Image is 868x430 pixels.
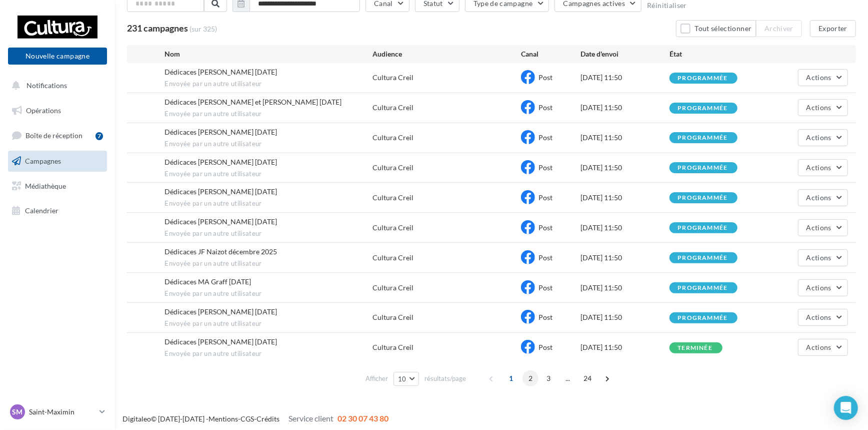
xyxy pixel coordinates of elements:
[26,106,61,115] span: Opérations
[6,176,109,197] a: Médiathèque
[12,407,23,417] span: SM
[798,339,848,356] button: Actions
[398,375,406,383] span: 10
[522,370,538,386] span: 2
[6,125,109,146] a: Boîte de réception7
[540,370,556,386] span: 3
[25,157,61,165] span: Campagnes
[798,129,848,146] button: Actions
[256,414,279,423] a: Crédits
[208,414,238,423] a: Mentions
[164,199,372,208] span: Envoyée par un autre utilisateur
[677,255,727,261] div: programmée
[521,49,580,59] div: Canal
[647,2,687,10] button: Réinitialiser
[393,372,419,386] button: 10
[677,195,727,201] div: programmée
[372,73,413,83] div: Cultura Creil
[6,100,109,121] a: Opérations
[372,253,413,263] div: Cultura Creil
[538,103,552,112] span: Post
[164,319,372,328] span: Envoyée par un autre utilisateur
[798,99,848,116] button: Actions
[677,105,727,112] div: programmée
[164,187,277,196] span: Dédicaces Nicolas Renard décembre 2025
[288,413,333,423] span: Service client
[677,345,712,351] div: terminée
[372,312,413,322] div: Cultura Creil
[372,163,413,173] div: Cultura Creil
[372,133,413,143] div: Cultura Creil
[25,181,66,190] span: Médiathèque
[164,110,372,119] span: Envoyée par un autre utilisateur
[798,69,848,86] button: Actions
[580,103,669,113] div: [DATE] 11:50
[164,140,372,149] span: Envoyée par un autre utilisateur
[538,313,552,321] span: Post
[798,159,848,176] button: Actions
[538,163,552,172] span: Post
[372,193,413,203] div: Cultura Creil
[538,253,552,262] span: Post
[798,249,848,266] button: Actions
[810,20,856,37] button: Exporter
[806,253,831,262] span: Actions
[164,349,372,358] span: Envoyée par un autre utilisateur
[25,131,82,140] span: Boîte de réception
[677,225,727,231] div: programmée
[424,374,466,383] span: résultats/page
[798,279,848,296] button: Actions
[538,343,552,351] span: Post
[538,223,552,232] span: Post
[806,283,831,292] span: Actions
[6,200,109,221] a: Calendrier
[806,133,831,142] span: Actions
[806,223,831,232] span: Actions
[372,103,413,113] div: Cultura Creil
[503,370,519,386] span: 1
[6,75,105,96] button: Notifications
[580,253,669,263] div: [DATE] 11:50
[669,49,758,59] div: État
[580,312,669,322] div: [DATE] 11:50
[127,23,188,34] span: 231 campagnes
[580,193,669,203] div: [DATE] 11:50
[580,133,669,143] div: [DATE] 11:50
[164,158,277,166] span: Dédicaces Serge Gueguen décembre 2025
[164,337,277,346] span: Dédicaces Jean-Luc Barrier octobre 2025
[579,370,596,386] span: 24
[538,193,552,202] span: Post
[372,49,521,59] div: Audience
[189,24,217,34] span: (sur 325)
[164,247,277,256] span: Dédicaces JF Naizot décembre 2025
[365,374,388,383] span: Afficher
[676,20,756,37] button: Tout sélectionner
[806,193,831,202] span: Actions
[560,370,576,386] span: ...
[164,259,372,268] span: Envoyée par un autre utilisateur
[806,163,831,172] span: Actions
[580,163,669,173] div: [DATE] 11:50
[806,313,831,321] span: Actions
[806,103,831,112] span: Actions
[538,73,552,82] span: Post
[164,277,251,286] span: Dédicaces MA Graff octobre 2025
[677,315,727,321] div: programmée
[580,73,669,83] div: [DATE] 11:50
[164,217,277,226] span: Dédicaces Anais Ziakovic décembre 2025
[372,283,413,293] div: Cultura Creil
[372,223,413,233] div: Cultura Creil
[538,133,552,142] span: Post
[538,283,552,292] span: Post
[798,219,848,236] button: Actions
[26,81,67,90] span: Notifications
[122,414,151,423] a: Digitaleo
[798,189,848,206] button: Actions
[164,307,277,316] span: Dédicaces Alan Spade octobre 2025
[677,285,727,291] div: programmée
[372,342,413,352] div: Cultura Creil
[6,151,109,172] a: Campagnes
[8,48,107,65] button: Nouvelle campagne
[164,128,277,136] span: Dédicaces Margaux Chatelin décembre 2025
[580,223,669,233] div: [DATE] 11:50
